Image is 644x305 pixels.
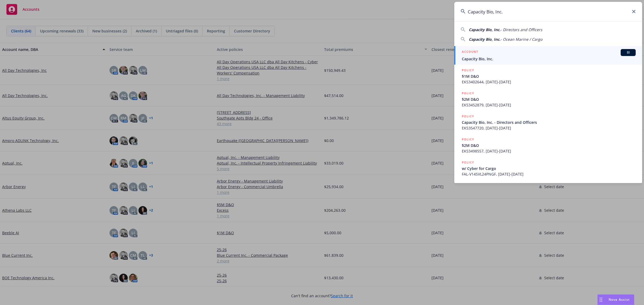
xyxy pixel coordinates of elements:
[623,50,634,55] span: BI
[462,148,636,154] span: EKS3498557, [DATE]-[DATE]
[462,143,636,148] span: $2M D&O
[609,297,630,302] span: Nova Assist
[597,294,634,305] button: Nova Assist
[469,27,500,32] span: Capacity Bio, Inc.
[462,73,636,79] span: $1M D&O
[462,166,636,171] span: w/ Cyber for Cargo
[598,295,604,305] div: Drag to move
[462,160,474,165] h5: POLICY
[462,125,636,131] span: EKS3547720, [DATE]-[DATE]
[462,49,478,55] h5: ACCOUNT
[462,171,636,177] span: FAL-V14SVL24PNGF, [DATE]-[DATE]
[462,96,636,102] span: $2M D&O
[469,37,500,42] span: Capacity Bio, Inc.
[462,79,636,85] span: EKS3402644, [DATE]-[DATE]
[500,27,542,32] span: - Directors and Officers
[462,120,636,125] span: Capacity Bio, Inc. - Directors and Officers
[454,46,642,65] a: ACCOUNTBICapacity Bio, Inc.
[462,68,474,73] h5: POLICY
[454,157,642,180] a: POLICYw/ Cyber for CargoFAL-V14SVL24PNGF, [DATE]-[DATE]
[454,88,642,111] a: POLICY$2M D&OEKS3452879, [DATE]-[DATE]
[462,91,474,96] h5: POLICY
[462,102,636,108] span: EKS3452879, [DATE]-[DATE]
[454,111,642,134] a: POLICYCapacity Bio, Inc. - Directors and OfficersEKS3547720, [DATE]-[DATE]
[500,37,542,42] span: - Ocean Marine / Cargo
[454,2,642,21] input: Search...
[462,137,474,142] h5: POLICY
[462,56,636,62] span: Capacity Bio, Inc.
[454,134,642,157] a: POLICY$2M D&OEKS3498557, [DATE]-[DATE]
[462,114,474,119] h5: POLICY
[454,65,642,88] a: POLICY$1M D&OEKS3402644, [DATE]-[DATE]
